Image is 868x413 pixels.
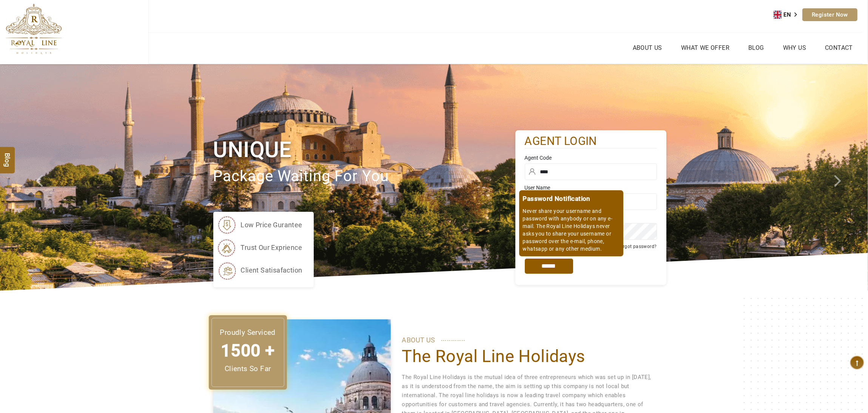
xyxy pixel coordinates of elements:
[774,9,802,20] a: EN
[213,164,515,189] p: package waiting for you
[213,136,515,164] h1: Unique
[631,42,664,53] a: About Us
[6,3,62,54] img: The Royal Line Holidays
[781,42,808,53] a: Why Us
[823,42,855,53] a: Contact
[525,134,657,149] h2: agent login
[679,42,731,53] a: What we Offer
[402,334,655,346] p: ABOUT US
[746,42,766,53] a: Blog
[26,64,69,291] a: Check next prev
[533,245,562,250] label: Remember me
[825,64,868,291] a: Check next image
[217,261,302,280] li: client satisafaction
[402,346,655,367] h1: The Royal Line Holidays
[525,214,657,221] label: Password
[525,154,657,162] label: Agent Code
[217,238,302,257] li: trust our exprience
[525,184,657,191] label: User Name
[217,216,302,234] li: low price gurantee
[802,8,857,21] a: Register Now
[3,153,12,159] span: Blog
[441,333,466,344] span: ............
[617,244,657,249] a: Forgot password?
[774,9,802,20] div: Language
[774,9,802,20] aside: Language selected: English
